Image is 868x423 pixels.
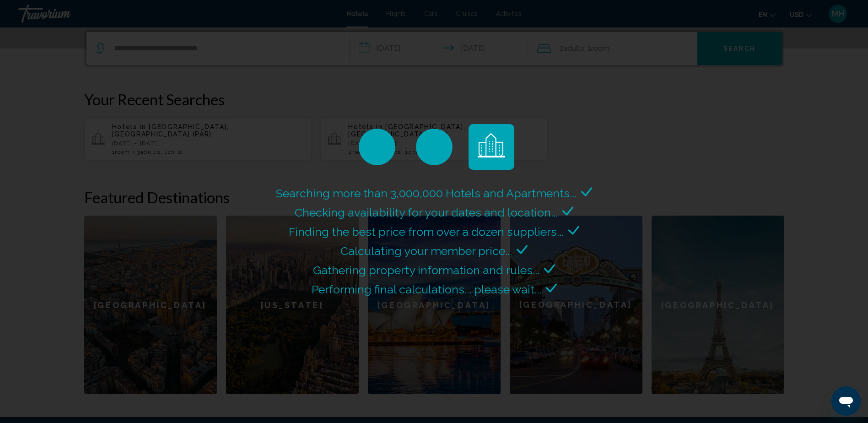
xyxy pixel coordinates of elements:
[831,386,861,416] iframe: Button to launch messaging window
[289,225,564,239] span: Finding the best price from over a dozen suppliers...
[312,282,541,296] span: Performing final calculations... please wait...
[276,186,577,200] span: Searching more than 3,000,000 Hotels and Apartments...
[295,206,558,219] span: Checking availability for your dates and location...
[340,244,512,258] span: Calculating your member price...
[313,263,539,277] span: Gathering property information and rules...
